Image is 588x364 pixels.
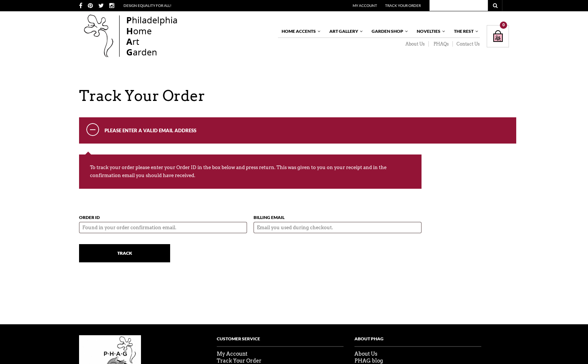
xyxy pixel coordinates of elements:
li: Please enter a valid email address [105,126,505,134]
a: Art Gallery [326,25,364,38]
a: Garden Shop [368,25,409,38]
a: My Account [217,351,247,357]
a: My Account [353,3,377,8]
h4: Customer Service [217,335,344,347]
a: About Us [401,41,429,47]
a: The Rest [450,25,479,38]
div: 0 [500,21,507,29]
label: Order ID [79,208,247,222]
a: Contact Us [453,41,480,47]
a: PHAQs [429,41,453,47]
input: Email you used during checkout. [254,222,422,233]
a: Track Your Order [217,358,262,364]
input: Found in your order confirmation email. [79,222,247,233]
a: Track Your Order [385,3,421,8]
h1: Track Your Order [79,87,516,105]
a: About Us [354,351,377,357]
a: Novelties [413,25,446,38]
h4: About PHag [354,335,481,347]
label: Billing Email [254,208,422,222]
a: PHAG blog [354,358,383,364]
p: To track your order please enter your Order ID in the box below and press return. This was given ... [79,154,422,189]
a: Home Accents [278,25,321,38]
input: Track [79,244,170,262]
